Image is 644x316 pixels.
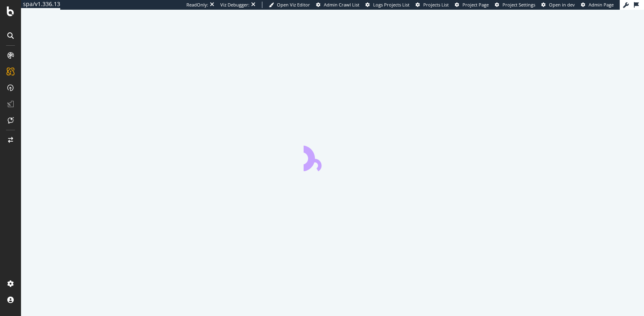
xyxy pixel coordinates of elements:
a: Project Settings [495,2,535,8]
a: Project Page [455,2,489,8]
span: Projects List [423,2,449,8]
a: Admin Crawl List [316,2,359,8]
a: Logs Projects List [365,2,410,8]
div: Viz Debugger: [220,2,249,8]
span: Logs Projects List [373,2,410,8]
a: Open in dev [541,2,575,8]
span: Project Settings [503,2,535,8]
div: animation [304,142,362,171]
span: Open in dev [549,2,575,8]
a: Admin Page [581,2,614,8]
span: Project Page [462,2,489,8]
a: Projects List [416,2,449,8]
span: Admin Page [589,2,614,8]
span: Open Viz Editor [277,2,310,8]
a: Open Viz Editor [269,2,310,8]
div: ReadOnly: [186,2,208,8]
span: Admin Crawl List [324,2,359,8]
